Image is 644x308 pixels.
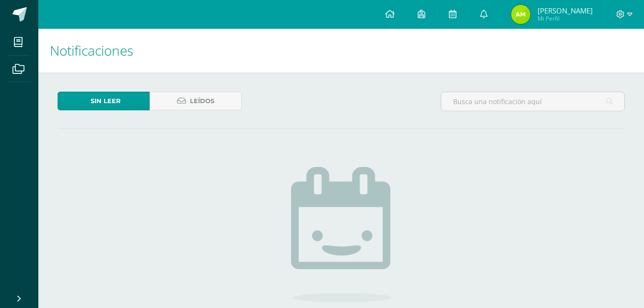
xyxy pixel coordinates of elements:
[58,92,150,110] a: Sin leer
[190,92,214,110] span: Leídos
[538,14,593,23] span: Mi Perfil
[538,6,593,15] span: [PERSON_NAME]
[291,167,392,302] img: no_activities.png
[91,92,121,110] span: Sin leer
[150,92,242,110] a: Leídos
[511,5,530,24] img: 9dfef7551d4ccda91457c169b8247c28.png
[441,92,624,111] input: Busca una notificación aquí
[50,41,133,59] span: Notificaciones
